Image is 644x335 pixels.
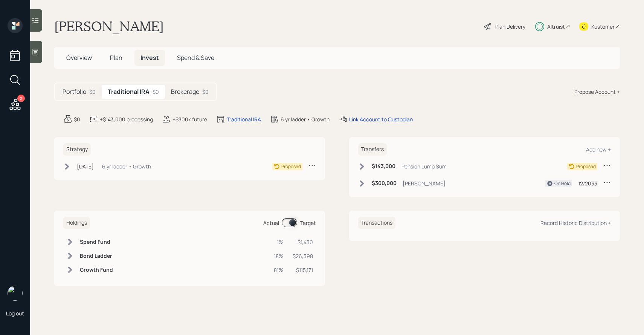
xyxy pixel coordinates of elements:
[177,54,214,62] span: Spend & Save
[274,238,284,246] div: 1%
[591,23,615,31] div: Kustomer
[80,267,113,273] h6: Growth Fund
[578,179,597,187] div: 12/2033
[293,238,313,246] div: $1,430
[102,162,151,170] div: 6 yr ladder • Growth
[63,143,91,156] h6: Strategy
[358,217,395,229] h6: Transactions
[281,115,330,123] div: 6 yr ladder • Growth
[80,239,113,245] h6: Spend Fund
[586,146,611,153] div: Add new +
[17,95,25,102] div: 2
[171,88,199,95] h5: Brokerage
[89,88,96,96] div: $0
[227,115,261,123] div: Traditional IRA
[495,23,525,31] div: Plan Delivery
[576,163,596,170] div: Proposed
[403,179,446,187] div: [PERSON_NAME]
[110,54,122,62] span: Plan
[372,180,397,187] h6: $300,000
[281,163,301,170] div: Proposed
[8,286,23,301] img: sami-boghos-headshot.png
[100,115,153,123] div: +$143,000 processing
[54,18,164,35] h1: [PERSON_NAME]
[263,219,279,227] div: Actual
[293,252,313,260] div: $26,398
[153,88,159,96] div: $0
[358,143,387,156] h6: Transfers
[293,266,313,274] div: $115,171
[63,88,86,95] h5: Portfolio
[66,54,92,62] span: Overview
[140,54,159,62] span: Invest
[547,23,565,31] div: Altruist
[202,88,209,96] div: $0
[401,162,447,170] div: Pension Lump Sum
[372,163,395,170] h6: $143,000
[574,88,620,96] div: Propose Account +
[540,219,611,226] div: Record Historic Distribution +
[108,88,150,95] h5: Traditional IRA
[80,253,113,259] h6: Bond Ladder
[77,162,94,170] div: [DATE]
[300,219,316,227] div: Target
[349,115,413,123] div: Link Account to Custodian
[554,180,571,187] div: On Hold
[63,217,90,229] h6: Holdings
[274,252,284,260] div: 18%
[74,115,80,123] div: $0
[172,115,207,123] div: +$300k future
[6,310,24,317] div: Log out
[274,266,284,274] div: 81%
